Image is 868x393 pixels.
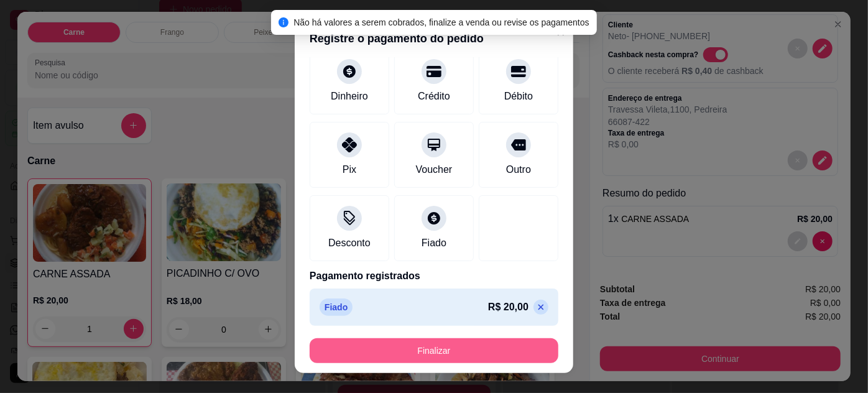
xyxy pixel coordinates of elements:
div: Dinheiro [331,89,368,104]
p: Pagamento registrados [310,269,558,284]
span: info-circle [279,17,289,27]
div: Débito [504,89,533,104]
span: Não há valores a serem cobrados, finalize a venda ou revise os pagamentos [293,17,589,27]
div: Pix [343,162,356,177]
div: Fiado [422,236,446,251]
div: Crédito [418,89,450,104]
div: Outro [506,162,531,177]
div: Desconto [328,236,371,251]
header: Registre o pagamento do pedido [295,20,573,57]
p: R$ 20,00 [488,300,529,315]
div: Voucher [416,162,453,177]
button: Finalizar [310,338,558,363]
p: Fiado [320,298,353,316]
